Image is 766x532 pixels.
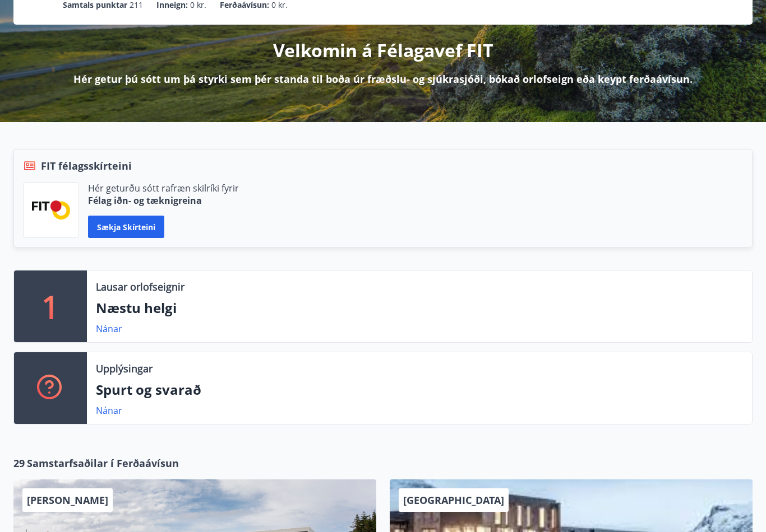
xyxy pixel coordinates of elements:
[88,216,164,239] button: Sækja skírteini
[96,381,743,400] p: Spurt og svarað
[27,494,108,507] span: [PERSON_NAME]
[96,299,743,318] p: Næstu helgi
[27,456,179,471] span: Samstarfsaðilar í Ferðaávísun
[88,195,239,207] p: Félag iðn- og tæknigreina
[88,183,239,195] p: Hér geturðu sótt rafræn skilríki fyrir
[13,456,25,471] span: 29
[41,286,59,328] p: 1
[403,494,504,507] span: [GEOGRAPHIC_DATA]
[73,72,693,87] p: Hér getur þú sótt um þá styrki sem þér standa til boða úr fræðslu- og sjúkrasjóði, bókað orlofsei...
[96,323,122,335] a: Nánar
[96,362,153,376] p: Upplýsingar
[41,159,132,174] span: FIT félagsskírteini
[273,39,493,63] p: Velkomin á Félagavef FIT
[96,280,184,295] p: Lausar orlofseignir
[32,201,70,220] img: FPQVkF9lTnNbbaRSFyT17YYeljoOGk5m51IhT0bO.png
[96,405,122,417] a: Nánar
